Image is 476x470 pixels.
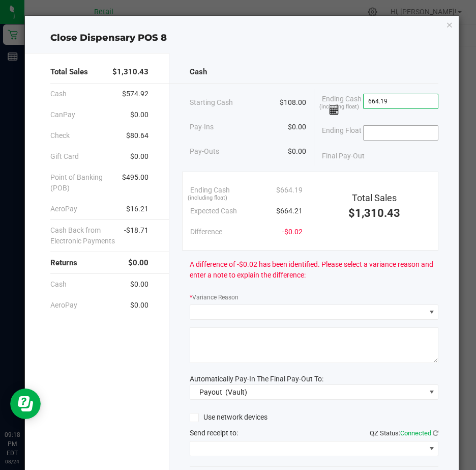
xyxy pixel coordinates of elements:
span: Cash [190,66,207,78]
span: AeroPay [50,300,77,311]
span: Final Pay-Out [322,151,365,161]
span: $80.64 [126,130,148,141]
div: Returns [50,252,149,274]
span: $16.21 [126,204,148,214]
span: Check [50,130,70,141]
span: Cash Back from Electronic Payments [50,225,125,246]
span: Automatically Pay-In The Final Pay-Out To: [190,375,323,383]
span: CanPay [50,109,75,120]
span: Gift Card [50,151,79,162]
span: $664.19 [276,185,303,196]
span: $0.00 [288,122,306,132]
span: Starting Cash [190,97,233,108]
span: $0.00 [130,279,148,290]
span: Total Sales [50,66,88,78]
span: Difference [190,227,222,237]
span: Ending Cash [190,185,230,196]
span: (including float) [319,103,359,112]
span: (including float) [188,194,227,203]
span: $108.00 [280,97,306,108]
span: Cash [50,89,67,99]
span: Pay-Outs [190,146,219,157]
span: $495.00 [122,172,148,193]
span: $0.00 [130,109,148,120]
span: $0.00 [130,151,148,162]
span: Send receipt to: [190,429,238,437]
span: $0.00 [130,300,148,311]
span: -$0.02 [282,227,303,237]
span: Payout [199,388,222,396]
span: Point of Banking (POB) [50,172,123,193]
span: Cash [50,279,67,290]
span: $0.00 [288,146,306,157]
span: QZ Status: [370,429,438,437]
span: AeroPay [50,204,77,214]
span: $0.00 [128,257,148,269]
span: A difference of -$0.02 has been identified. Please select a variance reason and enter a note to e... [190,259,438,281]
div: Close Dispensary POS 8 [25,31,459,45]
span: Connected [400,429,431,437]
span: Pay-Ins [190,122,214,132]
span: $574.92 [122,89,148,99]
span: Total Sales [352,192,397,203]
span: $1,310.43 [348,207,400,219]
label: Variance Reason [190,293,239,302]
span: $1,310.43 [112,66,148,78]
span: $664.21 [276,206,303,216]
span: (Vault) [225,388,247,396]
span: Ending Float [322,125,362,141]
label: Use network devices [190,412,267,423]
span: Expected Cash [190,206,237,216]
iframe: Resource center [10,389,41,419]
span: -$18.71 [124,225,148,246]
span: Ending Cash [322,94,363,115]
